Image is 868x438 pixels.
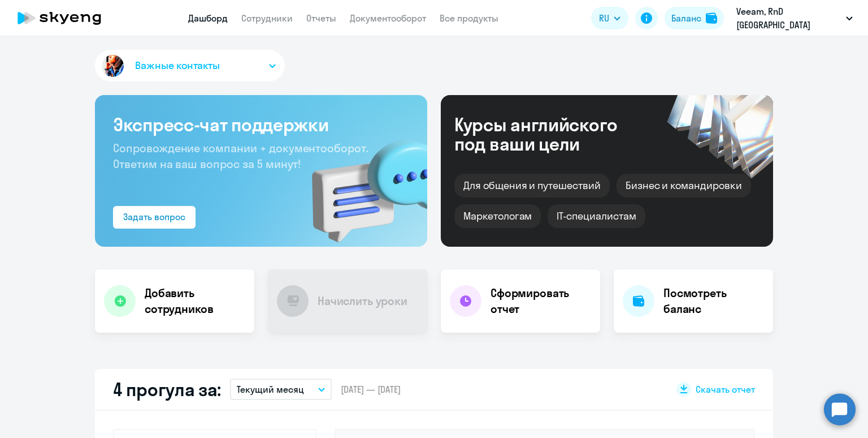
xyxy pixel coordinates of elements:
a: Дашборд [188,12,228,24]
span: Важные контакты [135,58,220,73]
p: Veeam, RnD [GEOGRAPHIC_DATA] [736,5,841,32]
div: Для общения и путешествий [454,174,610,197]
a: Отчеты [306,12,336,24]
a: Все продукты [440,12,498,24]
h4: Добавить сотрудников [145,285,245,317]
h4: Посмотреть баланс [663,285,764,317]
p: Текущий месяц [237,383,304,396]
button: Задать вопрос [113,206,196,229]
div: Задать вопрос [123,210,185,224]
div: Баланс [671,11,701,25]
button: RU [591,7,628,29]
button: Veeam, RnD [GEOGRAPHIC_DATA] [731,5,858,32]
span: Скачать отчет [696,383,755,396]
img: avatar [99,53,126,79]
a: Сотрудники [241,12,293,24]
h3: Экспресс-чат поддержки [113,113,409,136]
span: [DATE] — [DATE] [341,383,401,396]
h2: 4 прогула за: [113,378,221,401]
div: Маркетологам [454,204,541,228]
button: Текущий месяц [230,379,332,400]
span: RU [599,11,609,25]
div: Курсы английского под ваши цели [454,115,648,153]
button: Важные контакты [95,50,285,81]
h4: Начислить уроки [318,293,407,309]
button: Балансbalance [665,7,724,29]
img: balance [706,12,717,24]
a: Документооборот [350,12,426,24]
span: Сопровождение компании + документооборот. Ответим на ваш вопрос за 5 минут! [113,141,368,171]
img: bg-img [296,119,427,247]
h4: Сформировать отчет [491,285,591,317]
div: Бизнес и командировки [617,174,751,197]
div: IT-специалистам [548,204,645,228]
